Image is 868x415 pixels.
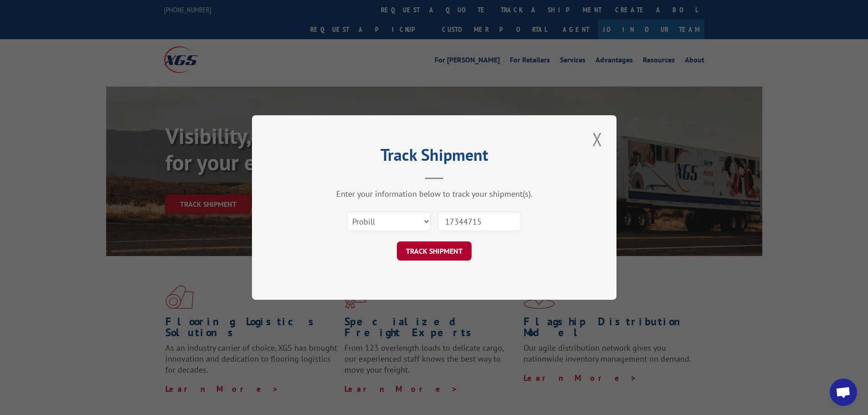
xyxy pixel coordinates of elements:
input: Number(s) [437,212,521,231]
button: TRACK SHIPMENT [397,241,472,261]
div: Enter your information below to track your shipment(s). [298,189,571,199]
h2: Track Shipment [298,149,571,166]
a: Open chat [830,379,857,406]
button: Close modal [590,127,605,152]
